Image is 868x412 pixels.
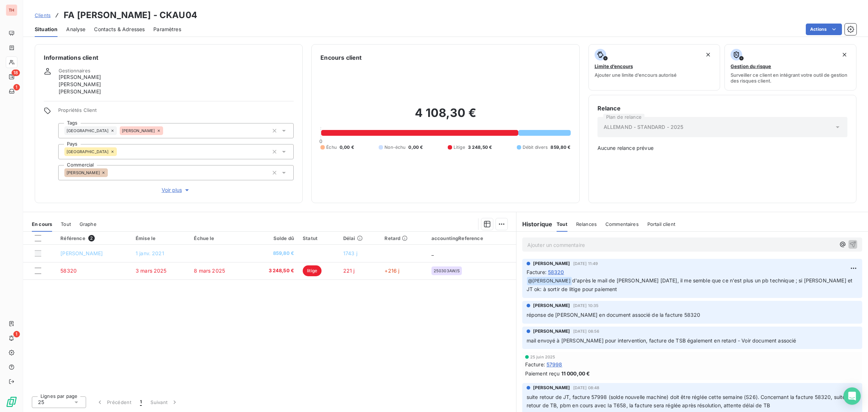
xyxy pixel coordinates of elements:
[384,268,399,274] span: +216 j
[67,150,109,154] span: [GEOGRAPHIC_DATA]
[523,144,548,151] span: Débit divers
[595,72,677,78] span: Ajouter une limite d’encours autorisé
[35,26,58,33] span: Situation
[60,250,103,256] span: [PERSON_NAME]
[561,370,590,377] span: 11 000,00 €
[194,235,244,241] div: Échue le
[67,129,109,133] span: [GEOGRAPHIC_DATA]
[434,269,460,273] span: 250303AW/S
[647,221,675,227] span: Portail client
[527,312,701,318] span: réponse de [PERSON_NAME] en document associé de la facture 58320
[136,235,186,241] div: Émise le
[527,277,572,285] span: @ [PERSON_NAME]
[527,337,796,344] span: mail envoyé à [PERSON_NAME] pour intervention, facture de TSB également en retard - Voir document...
[408,144,423,151] span: 0,00 €
[67,171,100,175] span: [PERSON_NAME]
[320,53,362,62] h6: Encours client
[806,24,842,35] button: Actions
[44,53,294,62] h6: Informations client
[59,73,101,81] span: [PERSON_NAME]
[546,361,562,368] span: 57998
[525,361,545,368] span: Facture :
[533,328,570,335] span: [PERSON_NAME]
[13,331,20,337] span: 1
[59,81,101,88] span: [PERSON_NAME]
[468,144,492,151] span: 3 248,50 €
[525,370,560,377] span: Paiement reçu
[326,144,337,151] span: Échu
[731,63,771,69] span: Gestion du risque
[573,386,600,390] span: [DATE] 08:48
[731,72,850,84] span: Surveiller ce client en intégrant votre outil de gestion des risques client.
[516,220,553,228] h6: Historique
[588,44,720,91] button: Limite d’encoursAjouter une limite d’encours autorisé
[6,396,17,408] img: Logo LeanPay
[550,144,570,151] span: 859,80 €
[343,250,357,256] span: 1743 j
[843,387,861,405] div: Open Intercom Messenger
[35,12,51,19] a: Clients
[340,144,354,151] span: 0,00 €
[604,123,684,131] span: ALLEMAND - STANDARD - 2025
[573,303,599,308] span: [DATE] 10:35
[533,384,570,391] span: [PERSON_NAME]
[60,235,127,241] div: Référence
[343,235,376,241] div: Délai
[64,9,197,22] h3: FA [PERSON_NAME] - CKAU04
[58,186,294,194] button: Voir plus
[60,268,77,274] span: 58320
[527,394,847,408] span: suite retour de JT, facture 57998 (solde nouvelle machine) doit être réglée cette semaine (S26). ...
[533,260,570,267] span: [PERSON_NAME]
[194,268,225,274] span: 8 mars 2025
[384,235,422,241] div: Retard
[88,235,95,241] span: 2
[252,235,294,241] div: Solde dû
[108,169,114,176] input: Ajouter une valeur
[252,267,294,274] span: 3 248,50 €
[136,395,146,410] button: 1
[58,107,294,117] span: Propriétés Client
[59,88,101,95] span: [PERSON_NAME]
[573,261,598,266] span: [DATE] 11:49
[136,268,167,274] span: 3 mars 2025
[530,355,556,359] span: 25 juin 2025
[605,221,639,227] span: Commentaires
[548,268,564,276] span: 58320
[303,235,335,241] div: Statut
[12,70,20,76] span: 18
[59,68,90,73] span: Gestionnaires
[136,250,164,256] span: 1 janv. 2021
[303,265,322,276] span: litige
[80,221,97,227] span: Graphe
[597,104,847,113] h6: Relance
[431,235,512,241] div: accountingReference
[94,26,145,33] span: Contacts & Adresses
[576,221,597,227] span: Relances
[162,186,191,194] span: Voir plus
[13,84,20,91] span: 1
[153,26,181,33] span: Paramètres
[6,4,17,16] div: TH
[92,395,136,410] button: Précédent
[66,26,85,33] span: Analyse
[163,127,169,134] input: Ajouter une valeur
[319,138,322,144] span: 0
[454,144,465,151] span: Litige
[573,329,600,333] span: [DATE] 08:56
[557,221,567,227] span: Tout
[597,144,847,152] span: Aucune relance prévue
[140,399,142,406] span: 1
[122,129,155,133] span: [PERSON_NAME]
[320,106,570,127] h2: 4 108,30 €
[343,268,355,274] span: 221 j
[724,44,856,91] button: Gestion du risqueSurveiller ce client en intégrant votre outil de gestion des risques client.
[38,399,44,406] span: 25
[533,302,570,309] span: [PERSON_NAME]
[32,221,52,227] span: En cours
[146,395,183,410] button: Suivant
[252,250,294,257] span: 859,80 €
[527,268,546,276] span: Facture :
[384,144,405,151] span: Non-échu
[431,250,434,256] span: _
[61,221,71,227] span: Tout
